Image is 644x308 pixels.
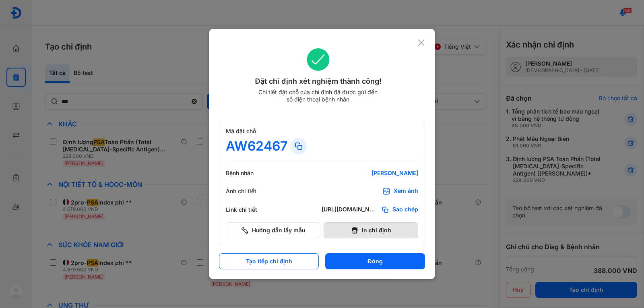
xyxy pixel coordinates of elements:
button: Tạo tiếp chỉ định [219,253,319,269]
div: AW62467 [226,138,287,154]
div: Ảnh chi tiết [226,188,274,195]
div: Chi tiết đặt chỗ của chỉ định đã được gửi đến số điện thoại bệnh nhân [255,89,381,103]
div: Link chi tiết [226,206,274,213]
div: Bệnh nhân [226,170,274,177]
div: [PERSON_NAME] [322,170,418,177]
div: Xem ảnh [394,187,418,195]
span: Sao chép [392,206,418,214]
button: Đóng [325,253,425,269]
div: Mã đặt chỗ [226,128,418,135]
button: Hướng dẫn lấy mẫu [226,222,320,238]
button: In chỉ định [324,222,418,238]
div: Đặt chỉ định xét nghiệm thành công! [219,76,417,87]
div: [URL][DOMAIN_NAME] [322,206,378,214]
